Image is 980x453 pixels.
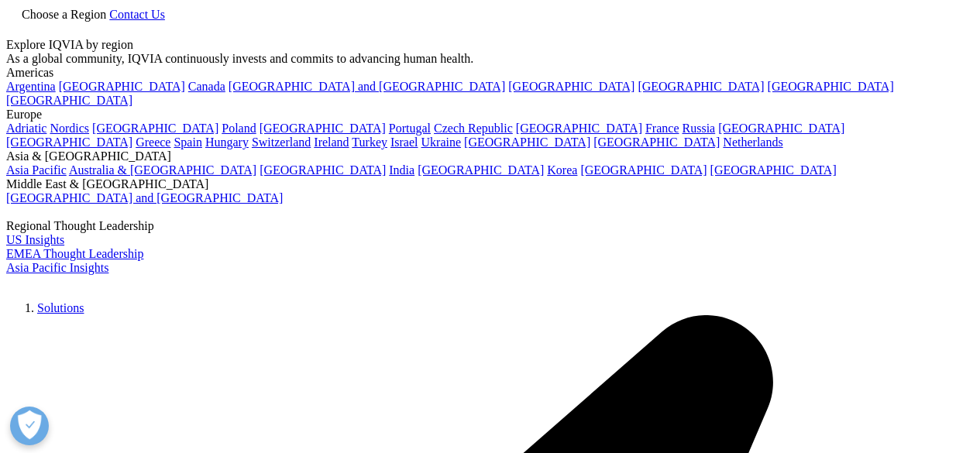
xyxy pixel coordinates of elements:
a: [GEOGRAPHIC_DATA] [710,163,837,177]
div: Regional Thought Leadership [6,219,974,233]
div: As a global community, IQVIA continuously invests and commits to advancing human health. [6,52,974,66]
a: [GEOGRAPHIC_DATA] [6,136,132,149]
a: India [389,163,414,177]
span: Choose a Region [22,8,106,21]
a: [GEOGRAPHIC_DATA] [593,136,720,149]
a: Israel [390,136,418,149]
a: [GEOGRAPHIC_DATA] [6,94,132,107]
a: EMEA Thought Leadership [6,247,143,260]
a: Asia Pacific [6,163,67,177]
a: [GEOGRAPHIC_DATA] [59,80,185,93]
a: Canada [188,80,225,93]
div: Asia & [GEOGRAPHIC_DATA] [6,149,974,163]
a: [GEOGRAPHIC_DATA] [718,122,844,135]
a: [GEOGRAPHIC_DATA] [260,122,386,135]
a: Greece [136,136,170,149]
a: [GEOGRAPHIC_DATA] [464,136,590,149]
a: [GEOGRAPHIC_DATA] and [GEOGRAPHIC_DATA] [6,191,283,204]
a: Hungary [205,136,249,149]
a: [GEOGRAPHIC_DATA] [768,80,894,93]
a: Ireland [314,136,349,149]
a: [GEOGRAPHIC_DATA] [638,80,764,93]
a: [GEOGRAPHIC_DATA] [508,80,634,93]
a: Korea [547,163,577,177]
a: Netherlands [723,136,782,149]
a: Portugal [389,122,431,135]
a: [GEOGRAPHIC_DATA] [92,122,218,135]
a: [GEOGRAPHIC_DATA] and [GEOGRAPHIC_DATA] [229,80,505,93]
a: Contact Us [109,8,165,21]
div: Explore IQVIA by region [6,38,974,52]
div: Europe [6,108,974,122]
button: Open Preferences [10,407,49,445]
a: US Insights [6,233,64,246]
a: Turkey [352,136,387,149]
a: [GEOGRAPHIC_DATA] [580,163,707,177]
a: Nordics [50,122,89,135]
a: Adriatic [6,122,46,135]
a: Ukraine [421,136,462,149]
a: Poland [222,122,256,135]
a: Czech Republic [434,122,513,135]
a: France [645,122,679,135]
a: Russia [683,122,716,135]
div: Middle East & [GEOGRAPHIC_DATA] [6,177,974,191]
a: [GEOGRAPHIC_DATA] [260,163,386,177]
a: Argentina [6,80,56,93]
a: Switzerland [252,136,311,149]
a: [GEOGRAPHIC_DATA] [516,122,642,135]
div: Americas [6,66,974,80]
a: [GEOGRAPHIC_DATA] [418,163,544,177]
a: Australia & [GEOGRAPHIC_DATA] [69,163,256,177]
a: Spain [174,136,201,149]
